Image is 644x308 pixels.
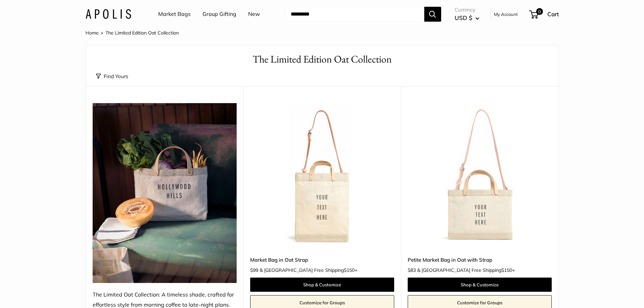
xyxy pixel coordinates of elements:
[202,9,236,19] a: Group Gifting
[530,9,559,20] a: 0 Cart
[408,103,552,247] a: Petite Market Bag in Oat with StrapPetite Market Bag in Oat with Strap
[250,103,394,247] img: Market Bag in Oat Strap
[455,13,479,23] button: USD $
[250,267,258,273] span: $99
[417,268,515,273] span: & [GEOGRAPHIC_DATA] Free Shipping +
[501,267,512,273] span: $150
[547,10,559,18] span: Cart
[408,267,416,273] span: $83
[248,9,260,19] a: New
[96,72,128,81] button: Find Yours
[408,256,552,264] a: Petite Market Bag in Oat with Strap
[86,30,99,36] a: Home
[250,278,394,292] a: Shop & Customize
[285,7,424,22] input: Search...
[455,5,479,15] span: Currency
[250,103,394,247] a: Market Bag in Oat StrapMarket Bag in Oat Strap
[408,103,552,247] img: Petite Market Bag in Oat with Strap
[260,268,357,273] span: & [GEOGRAPHIC_DATA] Free Shipping +
[536,8,543,15] span: 0
[344,267,355,273] span: $150
[408,278,552,292] a: Shop & Customize
[93,103,237,283] img: The Limited Oat Collection: A timeless shade, crafted for effortless style from morning coffee to...
[96,52,548,67] h1: The Limited Edition Oat Collection
[494,10,518,18] a: My Account
[455,14,472,21] span: USD $
[86,28,179,37] nav: Breadcrumb
[105,30,179,36] span: The Limited Edition Oat Collection
[424,7,441,22] button: Search
[158,9,191,19] a: Market Bags
[250,256,394,264] a: Market Bag in Oat Strap
[86,9,131,19] img: Apolis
